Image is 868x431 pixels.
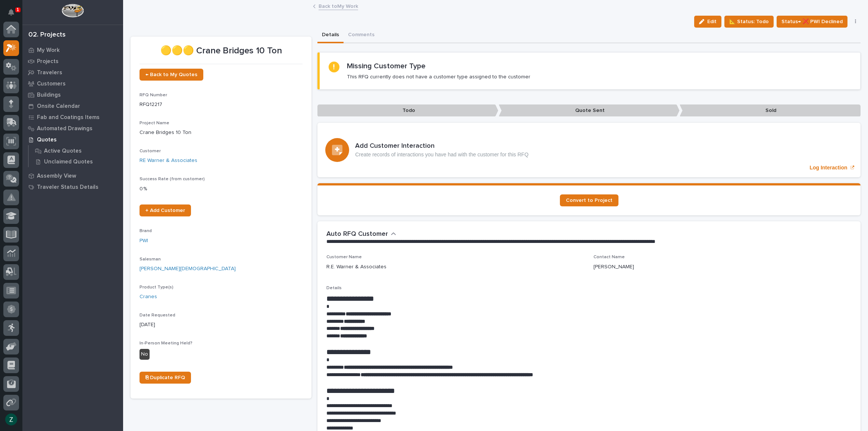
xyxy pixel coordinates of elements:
p: Travelers [37,69,62,76]
span: Success Rate (from customer) [140,177,205,181]
div: Notifications1 [9,9,19,21]
a: Fab and Coatings Items [22,112,123,123]
p: Log Interaction [809,165,847,171]
p: 1 [16,7,19,12]
a: Onsite Calendar [22,100,123,112]
a: Quotes [22,134,123,145]
p: Sold [680,104,861,117]
button: Auto RFQ Customer [326,230,396,238]
a: [PERSON_NAME][DEMOGRAPHIC_DATA] [140,265,236,273]
p: 0 % [140,185,303,193]
p: 🟡🟡🟡 Crane Bridges 10 Ton [140,46,303,56]
span: In-Person Meeting Held? [140,341,192,346]
h3: Add Customer Interaction [355,142,529,150]
a: Log Interaction [317,123,861,177]
a: RE Warner & Associates [140,157,197,165]
button: Notifications [3,4,19,20]
button: 📐 Status: Todo [724,16,774,28]
img: Workspace Logo [62,4,84,18]
a: ⎘ Duplicate RFQ [140,372,191,384]
span: ⎘ Duplicate RFQ [145,375,185,380]
span: Details [326,286,342,290]
p: Crane Bridges 10 Ton [140,129,303,137]
a: Traveler Status Details [22,181,123,193]
p: Quote Sent [499,104,680,117]
button: Comments [344,28,379,43]
span: Status→ ❌ PWI Declined [781,17,843,26]
p: Projects [37,58,59,65]
span: Contact Name [593,255,625,259]
span: Convert to Project [566,198,612,203]
a: Convert to Project [560,194,618,206]
a: Back toMy Work [319,1,358,10]
p: [PERSON_NAME] [593,263,634,271]
span: Customer Name [326,255,362,259]
p: Customers [37,81,66,87]
p: This RFQ currently does not have a customer type assigned to the customer [347,74,530,80]
span: Edit [707,18,717,25]
a: Customers [22,78,123,89]
span: + Add Customer [145,208,185,213]
p: Traveler Status Details [37,184,98,191]
p: R.E. Warner & Associates [326,263,386,271]
p: Assembly View [37,173,76,179]
p: My Work [37,47,60,54]
span: Date Requested [140,313,175,318]
h2: Missing Customer Type [347,62,426,71]
a: Travelers [22,67,123,78]
p: Unclaimed Quotes [44,159,93,165]
a: Buildings [22,89,123,100]
p: Active Quotes [44,148,82,154]
span: Salesman [140,257,161,262]
p: Buildings [37,92,61,99]
a: My Work [22,44,123,56]
h2: Auto RFQ Customer [326,230,388,238]
span: Product Type(s) [140,285,173,290]
button: Edit [694,16,721,28]
a: Active Quotes [29,146,123,156]
span: Project Name [140,121,169,125]
span: Brand [140,229,152,233]
p: [DATE] [140,321,303,329]
button: users-avatar [3,412,19,427]
button: Status→ ❌ PWI Declined [777,16,847,28]
a: Assembly View [22,170,123,181]
a: PWI [140,237,148,245]
span: Customer [140,149,161,153]
a: ← Back to My Quotes [140,69,203,81]
div: No [140,349,150,360]
button: Details [317,28,344,43]
span: RFQ Number [140,93,167,97]
p: Fab and Coatings Items [37,114,100,121]
a: Unclaimed Quotes [29,156,123,167]
a: Cranes [140,293,157,301]
p: RFQ12217 [140,101,303,109]
p: Quotes [37,137,57,143]
a: + Add Customer [140,204,191,216]
p: Create records of interactions you have had with the customer for this RFQ [355,152,529,158]
a: Automated Drawings [22,123,123,134]
span: 📐 Status: Todo [729,17,769,26]
p: Todo [317,104,498,117]
a: Projects [22,56,123,67]
div: 02. Projects [28,31,66,39]
span: ← Back to My Quotes [145,72,197,77]
p: Onsite Calendar [37,103,80,110]
p: Automated Drawings [37,125,93,132]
